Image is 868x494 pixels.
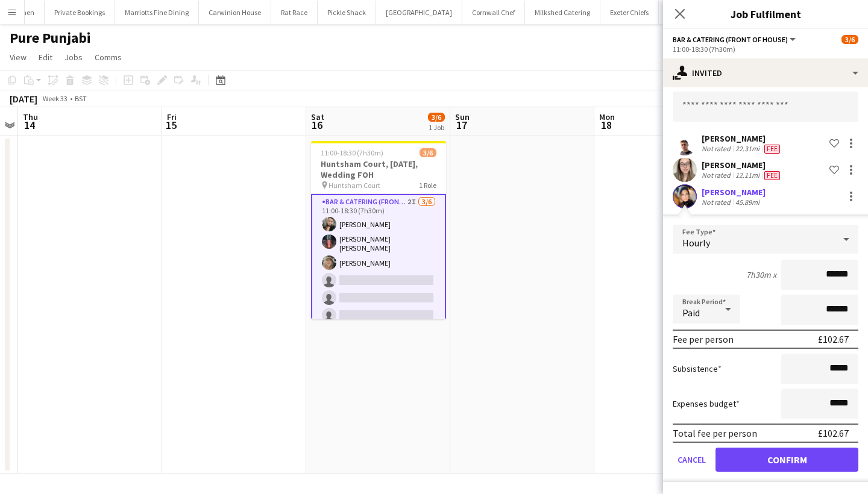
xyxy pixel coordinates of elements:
div: Not rated [702,198,733,207]
span: Jobs [64,52,83,63]
div: 22.31mi [733,144,762,154]
div: Not rated [702,144,733,154]
span: Huntsham Court [329,181,380,190]
a: Jobs [60,49,87,65]
span: 14 [21,118,38,132]
div: [PERSON_NAME] [702,160,782,170]
span: Week 33 [40,94,70,103]
span: View [10,52,27,63]
div: BST [75,94,87,103]
button: Marriotts Fine Dining [115,1,199,24]
span: 3/6 [420,148,436,157]
a: Comms [90,49,127,65]
span: Mon [599,111,615,122]
label: Subsistence [673,363,722,374]
span: 1 Role [419,181,436,190]
span: Paid [682,307,700,319]
button: Bar & Catering (Front of House) [673,35,797,44]
span: Comms [95,52,122,63]
div: £102.67 [818,427,849,439]
span: 11:00-18:30 (7h30m) [321,148,383,157]
span: 3/6 [428,113,445,122]
span: 16 [309,118,324,132]
button: Milkshed Catering [525,1,600,24]
h3: Huntsham Court, [DATE], Wedding FOH [311,158,446,180]
button: Pikkle [659,1,697,24]
button: Private Bookings [45,1,115,24]
button: Cornwall Chef [462,1,525,24]
div: £102.67 [818,333,849,345]
app-job-card: 11:00-18:30 (7h30m)3/6Huntsham Court, [DATE], Wedding FOH Huntsham Court1 RoleBar & Catering (Fro... [311,141,446,319]
span: Edit [39,52,52,63]
div: [DATE] [10,93,37,105]
app-card-role: Bar & Catering (Front of House)2I3/611:00-18:30 (7h30m)[PERSON_NAME][PERSON_NAME] [PERSON_NAME][P... [311,194,446,328]
span: Sun [455,111,470,122]
span: Fri [167,111,177,122]
div: Fee per person [673,333,734,345]
span: 15 [165,118,177,132]
div: Crew has different fees then in role [762,144,782,154]
a: Edit [34,49,57,65]
span: Hourly [682,237,710,249]
span: Bar & Catering (Front of House) [673,35,788,44]
h3: Job Fulfilment [663,6,868,22]
span: Thu [23,111,38,122]
a: View [5,49,31,65]
div: Not rated [702,170,733,180]
h1: Pure Punjabi [10,29,91,47]
span: Fee [764,145,780,154]
button: Cancel [673,448,711,472]
div: 7h30m x [746,269,776,280]
span: 3/6 [841,35,858,44]
div: 45.89mi [733,198,762,207]
div: [PERSON_NAME] [702,187,766,198]
button: Confirm [715,448,858,472]
div: 1 Job [429,123,444,132]
div: 11:00-18:30 (7h30m) [673,45,858,54]
div: [PERSON_NAME] [702,133,782,144]
button: Carwinion House [199,1,271,24]
button: Exeter Chiefs [600,1,659,24]
button: [GEOGRAPHIC_DATA] [376,1,462,24]
span: 17 [453,118,470,132]
div: Total fee per person [673,427,757,439]
div: 12.11mi [733,170,762,180]
button: Rat Race [271,1,318,24]
label: Expenses budget [673,398,740,409]
div: Crew has different fees then in role [762,170,782,180]
span: Sat [311,111,324,122]
span: Fee [764,171,780,180]
span: 18 [597,118,615,132]
button: Pickle Shack [318,1,376,24]
div: Invited [663,58,868,87]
